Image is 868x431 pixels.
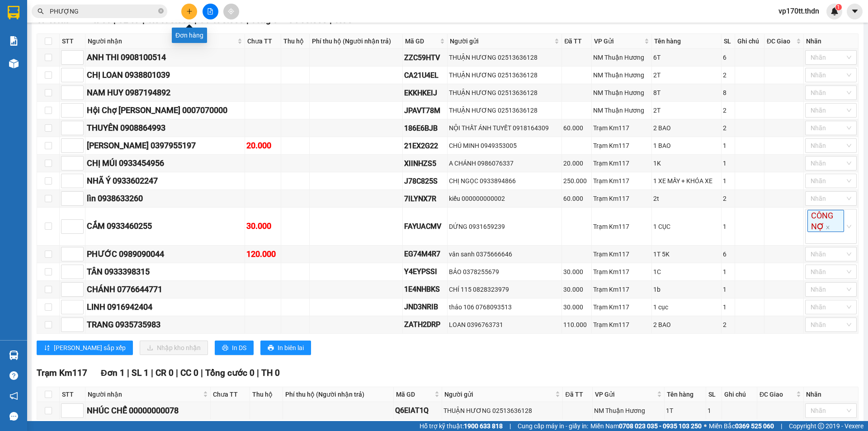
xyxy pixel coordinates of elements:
div: CHÍ 115 0828323979 [449,284,560,294]
div: CA21U4EL [404,70,446,81]
div: 8T [653,88,719,98]
span: close [826,225,830,230]
div: 2 [723,123,733,133]
div: 30.000 [563,302,590,312]
div: NỘI THẤT ÁNH TUYẾT 0918164309 [449,123,560,133]
td: Trạm Km117 [592,190,652,208]
div: 1 CỤC [653,222,719,232]
td: Y4EYPSSI [403,263,448,281]
td: ZATH2DRP [403,316,448,334]
div: 1 [723,302,733,312]
span: Miền Nam [590,421,702,431]
div: 2T [653,105,719,115]
div: 60.000 [563,194,590,204]
strong: 0708 023 035 - 0935 103 250 [619,422,702,430]
div: Trạm Km117 [593,222,650,232]
span: TH 0 [261,368,280,378]
span: Người gửi [444,389,553,399]
div: lìn 0938633260 [87,192,243,205]
img: warehouse-icon [9,350,19,360]
td: Trạm Km117 [592,316,652,334]
div: CHÁNH 0776644771 [87,283,243,296]
div: Trạm Km117 [593,320,650,330]
td: Trạm Km117 [592,263,652,281]
strong: 1900 633 818 [464,422,503,430]
div: Trạm Km117 [593,302,650,312]
div: CHỊ LOAN 0938801039 [87,69,243,81]
div: 2 BAO [653,320,719,330]
td: NM Thuận Hương [593,402,664,420]
td: NM Thuận Hương [592,102,652,119]
th: SL [706,387,722,402]
span: caret-down [851,7,859,15]
div: 1 [723,222,733,232]
div: Hội Chợ [PERSON_NAME] 0007070000 [87,104,243,117]
div: THUẬN HƯƠNG 02513636128 [443,406,561,416]
div: 1K [653,158,719,168]
div: THUYÊN 0908864993 [87,122,243,134]
div: Trạm Km117 [593,267,650,277]
span: [PERSON_NAME] sắp xếp [54,343,126,353]
span: ĐC Giao [759,389,794,399]
div: A CHÁNH 0986076337 [449,158,560,168]
td: Trạm Km117 [592,298,652,316]
th: STT [60,387,85,402]
div: Nhãn [806,389,856,399]
div: CHỊ MÚI 0933454956 [87,157,243,170]
span: copyright [818,423,824,429]
td: NM Thuận Hương [592,84,652,102]
td: Trạm Km117 [592,172,652,190]
div: 7ILYNX7R [404,193,446,204]
span: VP Gửi [594,36,642,46]
button: downloadNhập kho nhận [140,341,208,355]
div: 1 XE MẤY + KHÓA XE [653,176,719,186]
span: printer [222,345,228,352]
div: 2 [723,70,733,80]
span: 1 [837,4,840,10]
div: Trạm Km117 [593,249,650,259]
div: 2T [653,70,719,80]
td: J78C825S [403,172,448,190]
div: kiếu 000000000002 [449,194,560,204]
button: sort-ascending[PERSON_NAME] sắp xếp [37,341,133,355]
span: Hỗ trợ kỹ thuật: [420,421,503,431]
div: NM Thuận Hương [593,105,650,115]
span: Người nhận [88,36,236,46]
span: Đơn 1 [101,368,125,378]
th: Thu hộ [281,34,309,49]
th: Thu hộ [250,387,283,402]
td: NM Thuận Hương [592,49,652,66]
div: thảo 106 0768093513 [449,302,560,312]
span: | [781,421,782,431]
div: LINH 0916942404 [87,301,243,313]
div: 6 [723,249,733,259]
span: question-circle [9,371,18,380]
div: Đơn hàng [172,28,207,43]
span: close-circle [158,8,164,14]
td: 1E4NHBKS [403,281,448,298]
div: Trạm Km117 [593,176,650,186]
th: SL [722,34,735,49]
sup: 1 [835,4,842,10]
span: In DS [232,343,246,353]
div: BẢO 0378255679 [449,267,560,277]
img: warehouse-icon [9,59,19,68]
div: TÂN 0933398315 [87,265,243,278]
button: file-add [203,4,218,19]
div: THUẬN HƯƠNG 02513636128 [449,52,560,62]
div: 1T 5K [653,249,719,259]
span: | [509,421,511,431]
div: 1T [666,406,704,416]
td: 21EX2G22 [403,137,448,155]
img: icon-new-feature [830,7,839,15]
span: printer [268,345,274,352]
th: Ghi chú [735,34,765,49]
div: JND3NRIB [404,301,446,313]
span: plus [186,8,193,14]
div: LOAN 0396763731 [449,320,560,330]
div: 1 [723,158,733,168]
div: PHƯỚC 0989090044 [87,248,243,260]
td: NM Thuận Hương [592,66,652,84]
td: Trạm Km117 [592,155,652,172]
td: Trạm Km117 [592,281,652,298]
